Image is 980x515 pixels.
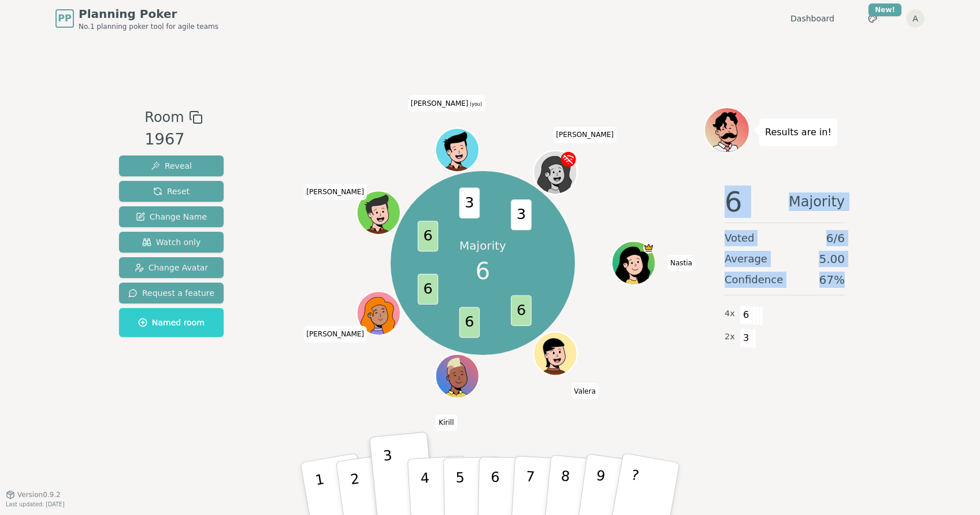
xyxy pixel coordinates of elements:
[119,232,224,253] button: Watch only
[417,274,437,305] span: 6
[79,6,218,22] span: Planning Poker
[383,447,398,510] p: 3
[725,251,767,267] span: Average
[643,242,654,253] span: Nastia is the host
[826,230,845,246] span: 6 / 6
[667,255,695,271] span: Click to change your name
[819,251,845,267] span: 5.00
[819,272,845,288] span: 67 %
[6,501,65,507] span: Last updated: [DATE]
[119,181,224,202] button: Reset
[79,22,218,31] span: No.1 planning poker tool for agile teams
[135,262,209,273] span: Change Avatar
[144,107,184,128] span: Room
[119,257,224,278] button: Change Avatar
[553,127,617,143] span: Click to change your name
[459,307,479,338] span: 6
[725,307,735,320] span: 4 x
[790,13,834,24] a: Dashboard
[119,206,224,227] button: Change Name
[725,188,743,216] span: 6
[408,95,485,111] span: Click to change your name
[459,238,506,254] p: Majority
[58,12,71,25] span: PP
[128,287,214,299] span: Request a feature
[417,221,437,251] span: 6
[119,283,224,303] button: Request a feature
[571,383,599,399] span: Click to change your name
[459,188,479,218] span: 3
[789,188,845,216] span: Majority
[142,236,201,248] span: Watch only
[55,6,218,31] a: PPPlanning PokerNo.1 planning poker tool for agile teams
[725,331,735,343] span: 2 x
[153,186,190,197] span: Reset
[469,101,482,106] span: (you)
[725,230,755,246] span: Voted
[511,199,531,230] span: 3
[725,272,783,288] span: Confidence
[765,124,831,140] p: Results are in!
[303,184,367,200] span: Click to change your name
[740,328,753,348] span: 3
[136,211,207,223] span: Change Name
[436,414,456,431] span: Click to change your name
[6,490,61,499] button: Version0.9.2
[868,3,901,16] div: New!
[740,305,753,325] span: 6
[119,155,224,176] button: Reveal
[151,160,192,172] span: Reveal
[144,128,202,151] div: 1967
[119,308,224,337] button: Named room
[476,254,490,288] span: 6
[138,317,205,328] span: Named room
[862,8,883,29] button: New!
[303,326,367,342] span: Click to change your name
[17,490,61,499] span: Version 0.9.2
[436,129,477,171] button: Click to change your avatar
[906,9,925,28] button: A
[511,295,531,326] span: 6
